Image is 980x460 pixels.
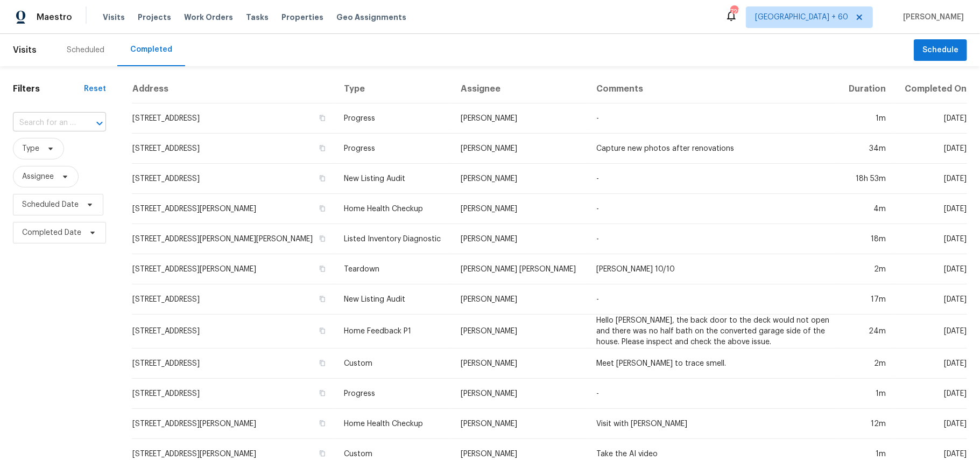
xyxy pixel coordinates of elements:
[588,75,838,103] th: Comments
[588,349,838,379] td: Meet [PERSON_NAME] to trace smell.
[318,419,327,428] button: Copy Address
[67,45,104,55] div: Scheduled
[452,315,588,349] td: [PERSON_NAME]
[336,254,453,284] td: Teardown
[838,224,894,254] td: 18m
[132,254,336,284] td: [STREET_ADDRESS][PERSON_NAME]
[452,284,588,315] td: [PERSON_NAME]
[588,103,838,134] td: -
[894,315,967,349] td: [DATE]
[588,379,838,409] td: -
[318,358,327,368] button: Copy Address
[588,284,838,315] td: -
[838,379,894,409] td: 1m
[755,12,848,23] span: [GEOGRAPHIC_DATA] + 60
[452,349,588,379] td: [PERSON_NAME]
[22,143,39,154] span: Type
[894,349,967,379] td: [DATE]
[318,234,327,243] button: Copy Address
[132,194,336,224] td: [STREET_ADDRESS][PERSON_NAME]
[838,75,894,103] th: Duration
[336,224,453,254] td: Listed Inventory Diagnostic
[588,224,838,254] td: -
[132,284,336,315] td: [STREET_ADDRESS]
[452,254,588,284] td: [PERSON_NAME] [PERSON_NAME]
[452,134,588,164] td: [PERSON_NAME]
[318,113,327,123] button: Copy Address
[22,171,54,182] span: Assignee
[588,254,838,284] td: [PERSON_NAME] 10/10
[336,134,453,164] td: Progress
[838,284,894,315] td: 17m
[132,164,336,194] td: [STREET_ADDRESS]
[318,204,327,213] button: Copy Address
[894,103,967,134] td: [DATE]
[588,315,838,349] td: Hello [PERSON_NAME], the back door to the deck would not open and there was no half bath on the c...
[318,264,327,274] button: Copy Address
[336,194,453,224] td: Home Health Checkup
[336,409,453,439] td: Home Health Checkup
[184,12,233,23] span: Work Orders
[103,12,125,23] span: Visits
[318,388,327,398] button: Copy Address
[452,224,588,254] td: [PERSON_NAME]
[336,75,453,103] th: Type
[588,134,838,164] td: Capture new photos after renovations
[318,326,327,336] button: Copy Address
[894,75,967,103] th: Completed On
[132,379,336,409] td: [STREET_ADDRESS]
[894,134,967,164] td: [DATE]
[838,164,894,194] td: 18h 53m
[132,103,336,134] td: [STREET_ADDRESS]
[588,194,838,224] td: -
[894,164,967,194] td: [DATE]
[336,12,406,23] span: Geo Assignments
[92,116,107,131] button: Open
[336,315,453,349] td: Home Feedback P1
[318,143,327,153] button: Copy Address
[894,379,967,409] td: [DATE]
[130,44,172,55] div: Completed
[336,284,453,315] td: New Listing Audit
[132,134,336,164] td: [STREET_ADDRESS]
[894,409,967,439] td: [DATE]
[838,194,894,224] td: 4m
[132,349,336,379] td: [STREET_ADDRESS]
[132,315,336,349] td: [STREET_ADDRESS]
[132,224,336,254] td: [STREET_ADDRESS][PERSON_NAME][PERSON_NAME]
[132,409,336,439] td: [STREET_ADDRESS][PERSON_NAME]
[894,284,967,315] td: [DATE]
[318,173,327,183] button: Copy Address
[922,44,958,57] span: Schedule
[22,227,81,238] span: Completed Date
[246,13,269,21] span: Tasks
[452,75,588,103] th: Assignee
[336,103,453,134] td: Progress
[730,6,738,17] div: 728
[894,254,967,284] td: [DATE]
[894,224,967,254] td: [DATE]
[318,294,327,304] button: Copy Address
[13,38,37,62] span: Visits
[281,12,323,23] span: Properties
[899,12,964,23] span: [PERSON_NAME]
[318,449,327,458] button: Copy Address
[838,103,894,134] td: 1m
[132,75,336,103] th: Address
[838,349,894,379] td: 2m
[452,164,588,194] td: [PERSON_NAME]
[914,39,967,61] button: Schedule
[13,83,84,94] h1: Filters
[452,379,588,409] td: [PERSON_NAME]
[588,409,838,439] td: Visit with [PERSON_NAME]
[838,134,894,164] td: 34m
[452,194,588,224] td: [PERSON_NAME]
[37,12,72,23] span: Maestro
[138,12,171,23] span: Projects
[13,115,76,131] input: Search for an address...
[22,199,79,210] span: Scheduled Date
[838,315,894,349] td: 24m
[336,349,453,379] td: Custom
[452,103,588,134] td: [PERSON_NAME]
[588,164,838,194] td: -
